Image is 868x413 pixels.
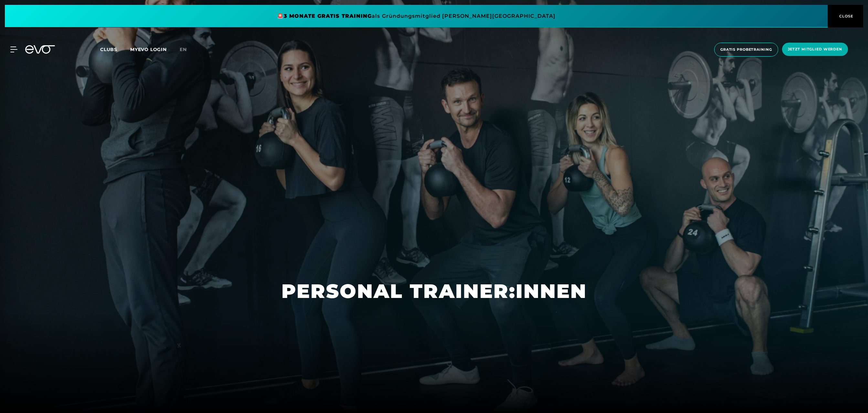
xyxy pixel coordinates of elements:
[180,46,195,53] a: en
[180,47,187,52] span: en
[828,5,863,27] button: CLOSE
[788,47,842,52] span: Jetzt Mitglied werden
[100,46,130,52] a: Clubs
[838,13,853,19] span: CLOSE
[712,43,780,57] a: Gratis Probetraining
[100,47,117,52] span: Clubs
[780,43,850,57] a: Jetzt Mitglied werden
[720,47,772,52] span: Gratis Probetraining
[130,47,167,52] a: MYEVO LOGIN
[281,279,587,304] h1: PERSONAL TRAINER:INNEN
